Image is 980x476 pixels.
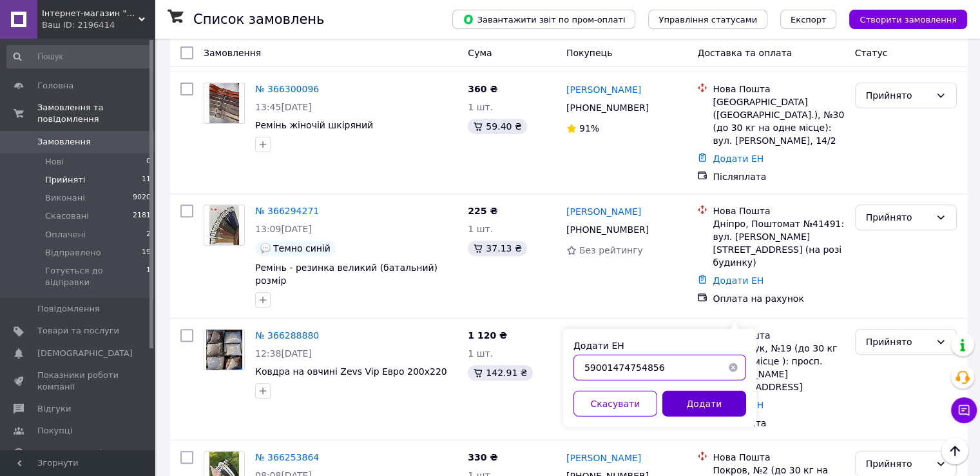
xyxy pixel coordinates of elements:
a: Фото товару [204,329,245,370]
span: [PHONE_NUMBER] [566,103,649,113]
a: Додати ЕН [713,275,764,286]
div: Післяплата [713,170,844,183]
div: 37.13 ₴ [468,241,526,256]
a: Ковдра на овчині Zevs Vip Евро 200х220 [255,366,447,377]
span: Експорт [791,15,827,25]
button: Експорт [780,10,837,29]
span: Повідомлення [37,303,100,315]
span: 11 [142,174,151,186]
span: Завантажити звіт по пром-оплаті [463,14,625,25]
span: [DEMOGRAPHIC_DATA] [37,348,133,359]
img: Фото товару [206,330,242,370]
label: Додати ЕН [573,341,624,351]
span: Відправлено [45,247,101,259]
span: Каталог ProSale [37,448,107,459]
div: Ваш ID: 2196414 [42,19,155,31]
span: Створити замовлення [860,15,957,25]
div: Нова Пошта [713,329,844,342]
button: Очистить [720,355,746,381]
a: [PERSON_NAME] [566,83,641,96]
img: Фото товару [209,205,240,245]
img: :speech_balloon: [260,243,271,253]
div: 142.91 ₴ [468,365,532,381]
span: Скасовані [45,210,89,222]
span: Покупець [566,48,612,58]
button: Завантажити звіт по пром-оплаті [452,10,635,29]
span: Без рейтингу [579,245,643,255]
div: Дніпро, Поштомат №41491: вул. [PERSON_NAME][STREET_ADDRESS] (на розі будинку) [713,217,844,269]
span: Cума [468,48,492,58]
span: Замовлення [37,136,91,148]
div: Нова Пошта [713,83,844,95]
a: Ремінь - резинка великий (батальний) розмір [255,263,437,286]
a: № 366253864 [255,452,319,462]
a: Фото товару [204,204,245,246]
span: 1 шт. [468,224,493,234]
span: 19 [142,247,151,259]
div: Прийнято [866,335,930,349]
div: Нова Пошта [713,451,844,464]
div: Нова Пошта [713,204,844,217]
img: Фото товару [209,83,240,123]
span: 2181 [133,210,151,222]
span: 91% [579,123,599,134]
span: Інтернет-магазин "Asti" [42,8,139,19]
input: Пошук [6,45,152,68]
span: 9020 [133,192,151,204]
span: Нові [45,156,64,168]
button: Скасувати [573,391,657,417]
span: Замовлення [204,48,261,58]
span: 1 шт. [468,348,493,359]
span: Статус [855,48,888,58]
button: Наверх [941,437,968,464]
a: № 366300096 [255,84,319,94]
span: 0 [146,156,151,168]
div: Післяплата [713,417,844,430]
div: Оплата на рахунок [713,292,844,305]
span: Прийняті [45,174,85,186]
span: 1 шт. [468,102,493,112]
span: Доставка та оплата [697,48,792,58]
span: Замовлення та повідомлення [37,102,155,125]
span: Показники роботи компанії [37,370,119,393]
a: Ремінь жіночій шкіряний [255,120,373,130]
span: Оплачені [45,229,86,241]
a: Створити замовлення [836,14,967,24]
a: [PERSON_NAME] [566,205,641,218]
span: Головна [37,80,73,92]
span: 13:09[DATE] [255,224,312,234]
span: 225 ₴ [468,206,497,216]
span: 360 ₴ [468,84,497,94]
span: Готується до відправки [45,265,146,288]
span: 2 [146,229,151,241]
div: Прийнято [866,210,930,224]
span: Товари та послуги [37,325,119,337]
a: Фото товару [204,83,245,124]
h1: Список замовлень [193,12,324,27]
a: № 366294271 [255,206,319,216]
span: Виконані [45,192,85,204]
button: Створити замовлення [849,10,967,29]
span: Покупці [37,425,72,437]
button: Додати [662,391,746,417]
span: Відгуки [37,403,71,415]
a: [PERSON_NAME] [566,451,641,464]
span: [PHONE_NUMBER] [566,224,649,235]
button: Управління статусами [648,10,767,29]
div: Кременчук, №19 (до 30 кг на одне місце ): просп. [PERSON_NAME][STREET_ADDRESS] [713,342,844,393]
div: 59.40 ₴ [468,119,526,134]
span: 1 [146,265,151,288]
div: [GEOGRAPHIC_DATA] ([GEOGRAPHIC_DATA].), №30 (до 30 кг на одне місце): вул. [PERSON_NAME], 14/2 [713,95,844,147]
span: Управління статусами [658,15,757,25]
span: 12:38[DATE] [255,348,312,359]
a: Додати ЕН [713,154,764,164]
span: 13:45[DATE] [255,102,312,112]
div: Прийнято [866,457,930,471]
span: 1 120 ₴ [468,330,507,341]
span: Темно синій [273,243,331,253]
span: 330 ₴ [468,452,497,462]
div: Прийнято [866,88,930,103]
